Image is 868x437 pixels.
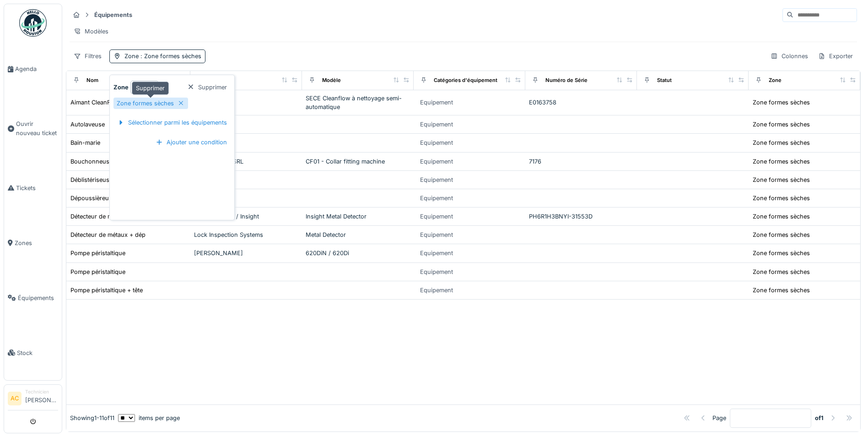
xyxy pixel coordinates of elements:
[815,414,824,422] strong: of 1
[70,25,113,38] div: Modèles
[70,98,120,107] div: Aimant CleanFlow
[132,82,169,95] div: Supprimer
[753,157,810,166] div: Zone formes sèches
[306,212,410,221] div: Insight Metal Detector
[70,268,125,276] div: Pompe péristaltique
[753,120,810,129] div: Zone formes sèches
[529,157,633,166] div: 7176
[183,81,231,93] div: Supprimer
[16,120,58,137] span: Ouvrir nouveau ticket
[306,230,410,239] div: Metal Detector
[420,230,453,239] div: Equipement
[91,11,136,19] strong: Équipements
[70,49,106,63] div: Filtres
[769,76,782,84] div: Zone
[529,212,633,221] div: PH6R1H3BNYI-31553D
[753,175,810,184] div: Zone formes sèches
[306,157,410,166] div: CF01 - Collar fitting machine
[753,268,810,276] div: Zone formes sèches
[420,286,453,295] div: Equipement
[19,9,47,37] img: Badge_color-CXgf-gQk.svg
[70,138,100,147] div: Bain-marie
[194,157,298,166] div: Coven Edigio SRL
[194,249,298,257] div: [PERSON_NAME]
[420,249,453,257] div: Equipement
[113,116,231,129] div: Sélectionner parmi les équipements
[70,286,143,295] div: Pompe péristaltique + tête
[70,157,128,166] div: Bouchonneuse CF01
[25,388,58,395] div: Technicien
[70,230,146,239] div: Détecteur de métaux + dép
[16,184,58,192] span: Tickets
[117,99,174,108] div: Zone formes sèches
[25,388,58,408] li: [PERSON_NAME]
[70,249,125,257] div: Pompe péristaltique
[814,49,857,63] div: Exporter
[420,268,453,276] div: Equipement
[306,249,410,257] div: 620DiN / 620Di
[753,286,810,295] div: Zone formes sèches
[70,194,145,202] div: Dépoussièreur fette gratex
[139,53,201,60] span: : Zone formes sèches
[70,175,113,184] div: Déblistériseuse
[529,98,633,107] div: E0163758
[124,52,201,60] div: Zone
[657,76,672,84] div: Statut
[753,249,810,257] div: Zone formes sèches
[420,212,453,221] div: Equipement
[194,230,298,239] div: Lock Inspection Systems
[118,414,180,422] div: items per page
[766,49,812,63] div: Colonnes
[18,294,58,302] span: Équipements
[753,230,810,239] div: Zone formes sèches
[420,175,453,184] div: Equipement
[70,414,114,422] div: Showing 1 - 11 of 11
[753,98,810,107] div: Zone formes sèches
[70,120,105,129] div: Autolaveuse
[8,392,22,405] li: AC
[753,212,810,221] div: Zone formes sèches
[712,414,726,422] div: Page
[70,212,128,221] div: Détecteur de métaux
[753,138,810,147] div: Zone formes sèches
[753,194,810,202] div: Zone formes sèches
[86,76,98,84] div: Nom
[113,83,129,92] strong: Zone
[15,65,58,73] span: Agenda
[420,98,453,107] div: Equipement
[15,239,58,247] span: Zones
[420,194,453,202] div: Equipement
[420,138,453,147] div: Equipement
[420,120,453,129] div: Equipement
[306,94,410,111] div: SECE Cleanflow à nettoyage semi-automatique
[545,76,588,84] div: Numéro de Série
[420,157,453,166] div: Equipement
[152,136,231,148] div: Ajouter une condition
[194,212,298,221] div: Loma Systems / Insight
[434,76,497,84] div: Catégories d'équipement
[194,98,298,107] div: Goudsmit
[322,76,341,84] div: Modèle
[17,349,58,357] span: Stock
